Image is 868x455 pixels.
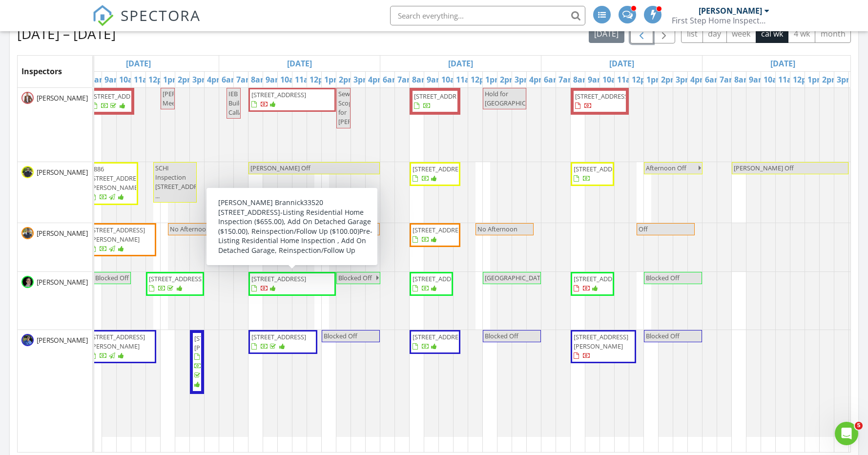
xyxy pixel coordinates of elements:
[454,72,480,87] a: 11am
[629,72,656,87] a: 12pm
[835,422,858,445] iframe: Intercom live chat
[574,274,628,283] span: [STREET_ADDRESS]
[322,72,344,87] a: 1pm
[574,332,628,351] span: [STREET_ADDRESS][PERSON_NAME]
[413,274,467,283] span: [STREET_ADDRESS]
[380,72,402,87] a: 6am
[395,72,417,87] a: 7am
[439,72,465,87] a: 10am
[672,16,769,25] div: First Step Home Inspectors
[600,72,626,87] a: 10am
[615,72,641,87] a: 11am
[338,89,388,126] span: Sewer Scope for [PERSON_NAME]
[574,165,628,173] span: [STREET_ADDRESS]
[102,72,124,87] a: 9am
[756,24,789,43] button: cal wk
[35,167,90,177] span: [PERSON_NAME]
[190,72,212,87] a: 3pm
[776,72,802,87] a: 11am
[571,72,593,87] a: 8am
[194,334,249,352] span: [STREET_ADDRESS][PERSON_NAME]
[324,331,357,340] span: Blocked Off
[35,93,90,103] span: [PERSON_NAME]
[17,24,116,43] h2: [DATE] – [DATE]
[21,276,34,288] img: 20250412_122828.jpeg
[413,332,467,341] span: [STREET_ADDRESS]
[703,72,724,87] a: 6am
[659,72,681,87] a: 2pm
[336,72,358,87] a: 2pm
[855,422,863,430] span: 5
[338,273,372,282] span: Blocked Off
[92,92,146,101] span: [STREET_ADDRESS]
[485,273,546,282] span: [GEOGRAPHIC_DATA]
[541,72,563,87] a: 6am
[251,274,306,283] span: [STREET_ADDRESS]
[35,335,90,345] span: [PERSON_NAME]
[646,164,686,172] span: Afternoon Off
[639,225,648,233] span: Off
[589,24,624,43] button: [DATE]
[121,5,201,25] span: SPECTORA
[35,228,90,238] span: [PERSON_NAME]
[746,72,768,87] a: 9am
[90,332,145,351] span: [STREET_ADDRESS][PERSON_NAME]
[646,331,680,340] span: Blocked Off
[161,72,183,87] a: 1pm
[90,165,145,192] span: 1886 [STREET_ADDRESS][PERSON_NAME]
[285,56,314,71] a: Go to August 27, 2025
[717,72,739,87] a: 7am
[585,72,607,87] a: 9am
[366,72,388,87] a: 4pm
[726,24,756,43] button: week
[681,24,703,43] button: list
[149,274,204,283] span: [STREET_ADDRESS]
[21,166,34,178] img: loganheadshot.jpg
[734,164,794,172] span: [PERSON_NAME] Off
[124,56,153,71] a: Go to August 26, 2025
[410,72,432,87] a: 8am
[788,24,815,43] button: 4 wk
[175,72,197,87] a: 2pm
[732,72,754,87] a: 8am
[92,13,201,34] a: SPECTORA
[527,72,549,87] a: 4pm
[556,72,578,87] a: 7am
[688,72,710,87] a: 4pm
[703,24,727,43] button: day
[278,72,304,87] a: 10am
[219,72,241,87] a: 6am
[170,225,210,233] span: No Afternoon
[512,72,534,87] a: 3pm
[790,72,817,87] a: 12pm
[575,92,630,101] span: [STREET_ADDRESS]
[820,72,842,87] a: 2pm
[87,72,109,87] a: 8am
[155,164,211,201] span: SCHI Inspection [STREET_ADDRESS], ...
[761,72,787,87] a: 10am
[673,72,695,87] a: 3pm
[251,90,306,99] span: [STREET_ADDRESS]
[483,72,505,87] a: 1pm
[205,72,227,87] a: 4pm
[21,334,34,346] img: derek_headshot.jpeg
[251,332,306,341] span: [STREET_ADDRESS]
[468,72,495,87] a: 12pm
[768,56,798,71] a: Go to August 30, 2025
[234,72,256,87] a: 7am
[644,72,666,87] a: 1pm
[250,164,310,172] span: [PERSON_NAME] Off
[292,72,319,87] a: 11am
[146,72,172,87] a: 12pm
[834,72,856,87] a: 3pm
[228,89,301,117] span: IEB Builders Call/Throughline/Growth
[251,226,306,234] span: [STREET_ADDRESS]
[414,92,469,101] span: [STREET_ADDRESS]
[21,66,62,77] span: Inspectors
[653,23,676,43] button: Next
[485,331,518,340] span: Blocked Off
[307,72,333,87] a: 12pm
[131,72,158,87] a: 11am
[815,24,851,43] button: month
[35,277,90,287] span: [PERSON_NAME]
